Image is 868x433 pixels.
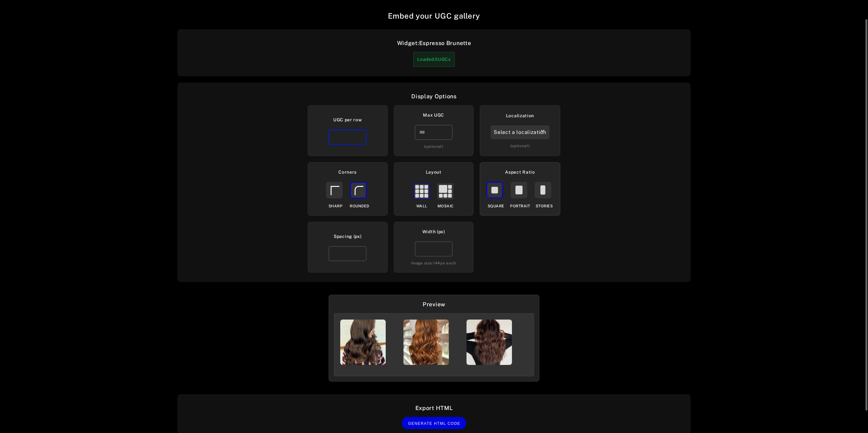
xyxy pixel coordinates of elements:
div: Preview [334,300,534,309]
span: STORIES [536,203,553,209]
div: Embed your UGC gallery [388,10,480,21]
div: Localization [506,113,534,119]
div: Widget: Espresso Brunette [397,39,471,47]
div: UGC per row [333,117,362,123]
div: Layout [426,169,442,176]
div: (optional) [510,143,530,149]
span: WALL [416,203,427,209]
div: Max UGC [423,112,444,118]
div: Select a localization [490,125,550,139]
div: Spacing (px) [334,233,361,240]
button: Generate HTML Code [402,417,466,429]
span: SQUARE [488,203,504,209]
iframe: Chat Widget [836,403,868,433]
div: Image size: 144 px each [411,260,456,266]
div: Corners [338,169,357,176]
span: SHARP [329,203,343,209]
img: INS_DLSnkZ5pVn-_0 [403,320,449,365]
img: INS_DKztrctpiBF_4 [467,320,512,365]
img: INS_DLT5CbRyNSL_1 [340,320,386,365]
span: PORTRAIT [510,203,530,209]
span: MOSAIC [437,203,454,209]
div: (optional) [424,144,443,149]
div: Loaded: 5 UGCs [413,52,455,67]
div: Display Options [411,92,457,101]
div: Export HTML [415,404,453,412]
div: Aspect Ratio [505,169,535,176]
span: ROUNDED [350,203,369,209]
div: Width (px) [422,228,445,235]
span: Generate HTML Code [408,421,461,426]
i: keyboard_arrow_down [539,128,546,134]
